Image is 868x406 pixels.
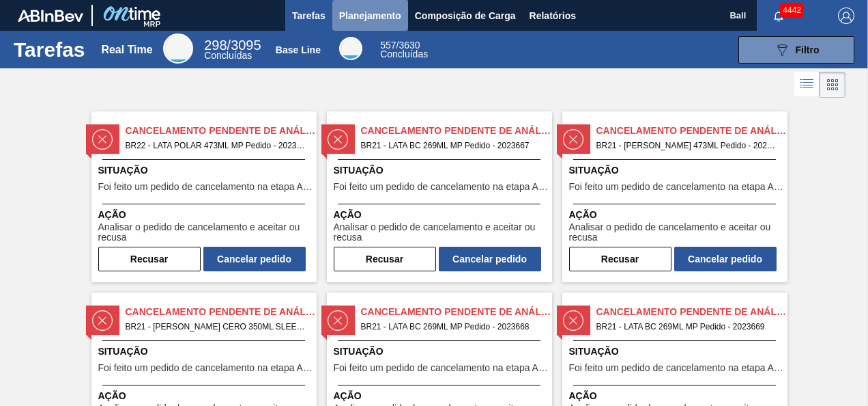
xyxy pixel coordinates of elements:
span: Composição de Carga [415,8,516,24]
button: Cancelar pedido [203,247,306,271]
span: Tarefas [292,8,325,24]
button: Recusar [334,247,436,271]
div: Visão em Cards [820,72,845,98]
button: Cancelar pedido [439,247,541,271]
span: BR22 - LATA POLAR 473ML MP Pedido - 2023803 [126,138,306,153]
span: Ação [98,208,313,222]
span: Planejamento [339,8,401,24]
span: Foi feito um pedido de cancelamento na etapa Aguardando Faturamento [334,363,549,373]
span: Situação [98,344,313,359]
span: BR21 - LATA STELLA 473ML Pedido - 2023608 [596,138,777,153]
div: Real Time [163,33,193,64]
span: Foi feito um pedido de cancelamento na etapa Aguardando Faturamento [334,182,549,192]
img: TNhmsLtSVTkK8tSr43FrP2fwEKptu5GPRR3wAAAABJRU5ErkJggg== [18,10,83,22]
span: Situação [98,163,313,178]
img: status [92,129,113,150]
span: Cancelamento Pendente de Análise [126,305,317,319]
div: Visão em Lista [794,72,820,98]
span: Concluídas [204,50,252,61]
img: status [328,129,348,150]
div: Base Line [339,37,362,60]
span: Situação [569,163,784,178]
span: Foi feito um pedido de cancelamento na etapa Aguardando Faturamento [569,363,784,373]
div: Base Line [276,44,321,55]
span: Analisar o pedido de cancelamento e aceitar ou recusa [569,222,784,243]
div: Real Time [101,44,152,56]
span: Ação [98,389,313,403]
button: Filtro [738,36,854,64]
img: Logout [838,8,854,24]
span: Foi feito um pedido de cancelamento na etapa Aguardando Faturamento [98,182,313,192]
span: 4442 [780,3,804,18]
span: Situação [334,344,549,359]
button: Recusar [98,247,201,271]
span: BR21 - LATA BC 269ML MP Pedido - 2023669 [596,319,777,334]
span: Ação [569,389,784,403]
span: Filtro [796,44,820,55]
span: BR21 - LATA CORONA CERO 350ML SLEEK Pedido - 2023618 [126,319,306,334]
img: status [328,310,348,331]
button: Recusar [569,247,671,271]
img: status [563,129,583,150]
span: 557 [380,40,396,51]
span: Concluídas [380,49,428,59]
span: / 3630 [380,40,420,51]
h1: Tarefas [14,42,85,57]
div: Completar tarefa: 30013545 [569,244,777,271]
div: Completar tarefa: 30013544 [334,244,541,271]
span: Cancelamento Pendente de Análise [361,124,552,138]
span: Relatórios [530,8,576,24]
div: Completar tarefa: 30013541 [98,244,306,271]
span: Foi feito um pedido de cancelamento na etapa Aguardando Faturamento [98,363,313,373]
span: Cancelamento Pendente de Análise [126,124,317,138]
button: Cancelar pedido [674,247,777,271]
span: Situação [569,344,784,359]
span: Ação [334,208,549,222]
span: Ação [334,389,549,403]
span: BR21 - LATA BC 269ML MP Pedido - 2023667 [361,138,541,153]
button: Notificações [757,6,800,25]
span: Foi feito um pedido de cancelamento na etapa Aguardando Faturamento [569,182,784,192]
span: Cancelamento Pendente de Análise [596,305,787,319]
div: Real Time [204,40,261,60]
span: / 3095 [204,38,261,53]
div: Base Line [380,41,428,59]
span: Situação [334,163,549,178]
span: Analisar o pedido de cancelamento e aceitar ou recusa [98,222,313,243]
img: status [92,310,113,331]
span: Cancelamento Pendente de Análise [596,124,787,138]
span: Cancelamento Pendente de Análise [361,305,552,319]
img: status [563,310,583,331]
span: BR21 - LATA BC 269ML MP Pedido - 2023668 [361,319,541,334]
span: Analisar o pedido de cancelamento e aceitar ou recusa [334,222,549,243]
span: 298 [204,38,227,53]
span: Ação [569,208,784,222]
